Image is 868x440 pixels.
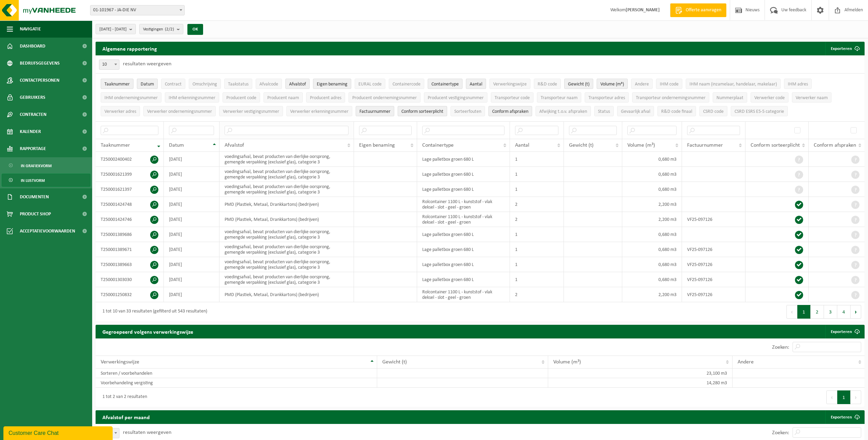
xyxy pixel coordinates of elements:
button: EURAL codeEURAL code: Activate to sort [355,79,385,89]
span: Volume (m³) [600,82,624,87]
td: Lage palletbox groen 680 L [417,242,510,257]
label: Zoeken: [772,345,789,350]
td: 14,280 m3 [548,378,733,388]
span: Dashboard [20,38,45,55]
td: [DATE] [164,272,219,287]
span: Conform sorteerplicht [751,143,800,148]
button: Producent adresProducent adres: Activate to sort [306,92,345,103]
button: Verwerker ondernemingsnummerVerwerker ondernemingsnummer: Activate to sort [143,106,216,116]
button: Producent vestigingsnummerProducent vestigingsnummer: Activate to sort [424,92,487,103]
button: Gevaarlijk afval : Activate to sort [617,106,654,116]
td: Lage palletbox groen 680 L [417,227,510,242]
span: Gebruikers [20,89,45,106]
span: Factuurnummer [359,109,390,114]
button: R&D codeR&amp;D code: Activate to sort [534,79,561,89]
span: Andere [738,359,754,365]
a: Offerte aanvragen [670,3,726,17]
button: IHM adresIHM adres: Activate to sort [784,79,812,89]
span: Navigatie [20,21,41,38]
button: TaaknummerTaaknummer: Activate to remove sorting [101,79,133,89]
span: Taaknummer [104,82,130,87]
td: Lage palletbox groen 680 L [417,152,510,167]
td: VF25-097126 [682,257,745,272]
td: 1 [510,167,564,182]
td: Lage palletbox groen 680 L [417,257,510,272]
span: Kalender [20,123,41,140]
button: OmschrijvingOmschrijving: Activate to sort [189,79,221,89]
span: Producent naam [267,95,299,101]
span: Transporteur adres [588,95,625,101]
span: CSRD ESRS E5-5 categorie [735,109,784,114]
td: [DATE] [164,287,219,302]
button: AndereAndere: Activate to sort [631,79,653,89]
button: Volume (m³)Volume (m³): Activate to sort [597,79,628,89]
td: voedingsafval, bevat producten van dierlijke oorsprong, gemengde verpakking (exclusief glas), cat... [219,257,354,272]
td: Rolcontainer 1100 L - kunststof - vlak deksel - slot - geel - groen [417,197,510,212]
td: T250002400402 [96,152,164,167]
a: In grafiekvorm [2,159,90,172]
button: Conform afspraken : Activate to sort [488,106,532,116]
label: resultaten weergeven [123,430,171,435]
td: voedingsafval, bevat producten van dierlijke oorsprong, gemengde verpakking (exclusief glas), cat... [219,152,354,167]
button: 1 [837,390,851,404]
button: Transporteur ondernemingsnummerTransporteur ondernemingsnummer : Activate to sort [632,92,709,103]
button: Verwerker erkenningsnummerVerwerker erkenningsnummer: Activate to sort [286,106,352,116]
td: T250001424746 [96,212,164,227]
button: Eigen benamingEigen benaming: Activate to sort [313,79,351,89]
span: IHM adres [788,82,808,87]
span: Taakstatus [228,82,248,87]
span: Conform afspraken [814,143,856,148]
span: Producent vestigingsnummer [428,95,484,101]
span: In lijstvorm [21,174,45,187]
button: TaakstatusTaakstatus: Activate to sort [224,79,252,89]
span: IHM erkenningsnummer [169,95,215,101]
td: Lage palletbox groen 680 L [417,167,510,182]
span: Transporteur ondernemingsnummer [636,95,706,101]
div: 1 tot 2 van 2 resultaten [99,391,147,403]
td: T250001389686 [96,227,164,242]
span: Containercode [393,82,421,87]
button: SorteerfoutenSorteerfouten: Activate to sort [451,106,485,116]
td: [DATE] [164,257,219,272]
span: Aantal [470,82,482,87]
button: AantalAantal: Activate to sort [466,79,486,89]
td: Voorbehandeling vergisting [96,378,377,388]
span: Volume (m³) [553,359,581,365]
td: T250001621399 [96,167,164,182]
button: IHM erkenningsnummerIHM erkenningsnummer: Activate to sort [165,92,219,103]
label: resultaten weergeven [123,61,171,67]
span: Product Shop [20,205,51,223]
td: 1 [510,257,564,272]
span: [DATE] - [DATE] [99,24,127,35]
span: Factuurnummer [687,143,723,148]
td: 2,200 m3 [622,212,682,227]
span: Producent code [226,95,256,101]
span: Transporteur code [495,95,530,101]
span: Taaknummer [101,143,130,148]
button: 1 [797,305,811,319]
td: 0,680 m3 [622,167,682,182]
td: 2,200 m3 [622,197,682,212]
td: voedingsafval, bevat producten van dierlijke oorsprong, gemengde verpakking (exclusief glas), cat... [219,182,354,197]
td: VF25-097126 [682,287,745,302]
span: Aantal [515,143,529,148]
span: Contract [165,82,182,87]
td: voedingsafval, bevat producten van dierlijke oorsprong, gemengde verpakking (exclusief glas), cat... [219,227,354,242]
button: IHM ondernemingsnummerIHM ondernemingsnummer: Activate to sort [101,92,161,103]
span: IHM naam (inzamelaar, handelaar, makelaar) [689,82,777,87]
button: ContractContract: Activate to sort [161,79,185,89]
button: 2 [811,305,824,319]
td: VF25-097126 [682,272,745,287]
td: 2,200 m3 [622,287,682,302]
button: Producent codeProducent code: Activate to sort [223,92,260,103]
button: StatusStatus: Activate to sort [594,106,614,116]
td: 2 [510,287,564,302]
span: Datum [169,143,184,148]
button: VerwerkingswijzeVerwerkingswijze: Activate to sort [489,79,530,89]
button: NummerplaatNummerplaat: Activate to sort [713,92,747,103]
td: 0,680 m3 [622,257,682,272]
span: 01-101967 - JA-DIE NV [90,5,184,15]
a: Exporteren [825,410,864,424]
td: PMD (Plastiek, Metaal, Drankkartons) (bedrijven) [219,287,354,302]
